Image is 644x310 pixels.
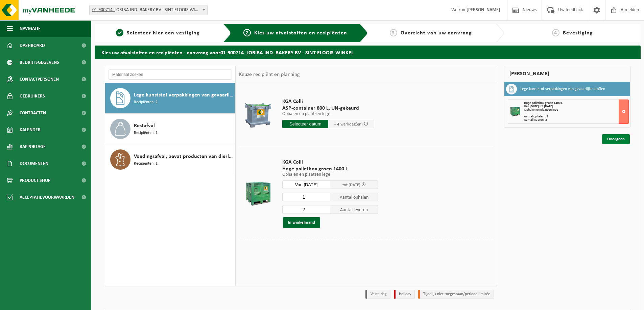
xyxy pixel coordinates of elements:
[20,88,45,105] span: Gebruikers
[243,29,251,36] span: 2
[524,101,563,105] span: Hoge palletbox groen 1400 L
[282,112,374,116] p: Ophalen en plaatsen lege
[220,50,247,56] tcxspan: Call 01-900714 - via 3CX
[98,29,218,37] a: 1Selecteer hier een vestiging
[418,290,494,299] li: Tijdelijk niet toegestaan/période limitée
[330,205,378,214] span: Aantal leveren
[134,152,233,161] span: Voedingsafval, bevat producten van dierlijke oorsprong, onverpakt, categorie 3
[134,130,158,136] span: Recipiënten: 1
[95,46,641,59] h2: Kies uw afvalstoffen en recipiënten - aanvraag voor JORIBA IND. BAKERY BV - SINT-ELOOIS-WINKEL
[602,134,630,144] a: Doorgaan
[330,193,378,201] span: Aantal ophalen
[20,37,45,54] span: Dashboard
[504,66,630,82] div: [PERSON_NAME]
[89,5,208,15] span: 01-900714 - JORIBA IND. BAKERY BV - SINT-ELOOIS-WINKEL
[282,180,330,189] input: Selecteer datum
[342,183,360,187] span: tot [DATE]
[20,20,41,37] span: Navigatie
[520,84,605,94] h3: Lege kunststof verpakkingen van gevaarlijke stoffen
[282,105,374,112] span: ASP-container 800 L, UN-gekeurd
[20,189,74,206] span: Acceptatievoorwaarden
[20,138,46,155] span: Rapportage
[20,54,59,71] span: Bedrijfsgegevens
[390,29,397,36] span: 3
[394,290,415,299] li: Holiday
[282,98,374,105] span: KGA Colli
[282,120,328,128] input: Selecteer datum
[282,166,378,172] span: Hoge palletbox groen 1400 L
[282,172,378,177] p: Ophalen en plaatsen lege
[254,30,347,36] span: Kies uw afvalstoffen en recipiënten
[20,155,48,172] span: Documenten
[105,83,235,114] button: Lege kunststof verpakkingen van gevaarlijke stoffen Recipiënten: 2
[109,69,232,80] input: Materiaal zoeken
[524,115,628,118] div: Aantal ophalen : 1
[20,71,59,88] span: Contactpersonen
[116,29,123,36] span: 1
[334,122,363,126] span: + 4 werkdag(en)
[524,105,553,108] strong: Van [DATE] tot [DATE]
[563,30,593,36] span: Bevestiging
[401,30,472,36] span: Overzicht van uw aanvraag
[20,121,41,138] span: Kalender
[467,7,500,12] strong: [PERSON_NAME]
[105,114,235,144] button: Restafval Recipiënten: 1
[283,217,320,228] button: In winkelmand
[127,30,200,36] span: Selecteer hier een vestiging
[20,105,46,121] span: Contracten
[92,7,115,12] tcxspan: Call 01-900714 - via 3CX
[236,66,303,83] div: Keuze recipiënt en planning
[524,118,628,122] div: Aantal leveren: 2
[524,108,628,112] div: Ophalen en plaatsen lege
[365,290,390,299] li: Vaste dag
[134,99,158,106] span: Recipiënten: 2
[552,29,559,36] span: 4
[105,144,235,175] button: Voedingsafval, bevat producten van dierlijke oorsprong, onverpakt, categorie 3 Recipiënten: 1
[134,122,155,130] span: Restafval
[90,5,207,15] span: 01-900714 - JORIBA IND. BAKERY BV - SINT-ELOOIS-WINKEL
[20,172,50,189] span: Product Shop
[282,159,378,166] span: KGA Colli
[134,91,233,99] span: Lege kunststof verpakkingen van gevaarlijke stoffen
[134,161,158,167] span: Recipiënten: 1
